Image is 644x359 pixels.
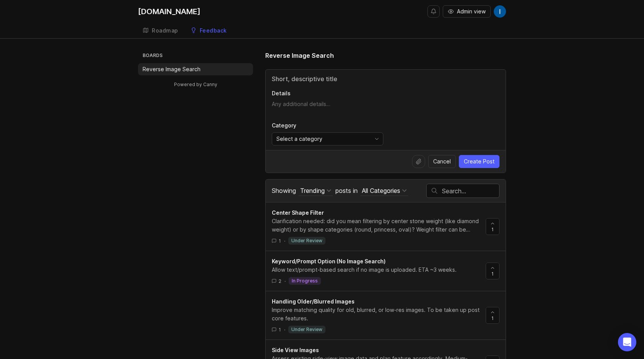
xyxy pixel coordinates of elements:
[486,263,499,279] button: 1
[292,278,318,284] p: in progress
[272,187,296,194] span: Showing
[138,63,253,75] a: Reverse Image Search
[300,186,325,195] div: Trending
[427,5,440,18] button: Notifications
[143,65,200,73] p: Reverse Image Search
[371,136,383,142] svg: toggle icon
[284,238,285,244] div: ·
[299,186,333,196] button: Showing
[138,23,183,39] a: Roadmap
[284,326,285,333] div: ·
[141,51,253,62] h3: Boards
[433,158,451,165] span: Cancel
[491,315,494,321] span: 1
[138,8,200,15] div: [DOMAIN_NAME]
[272,347,319,353] span: Side View Images
[360,186,408,196] button: posts in
[265,51,334,60] h1: Reverse Image Search
[279,326,281,333] span: 1
[494,5,506,18] img: Ismail
[173,80,219,89] a: Powered by Canny
[272,306,480,323] div: Improve matching quality for old, blurred, or low-res images. To be taken up post core features.
[272,258,386,264] span: Keyword/Prompt Option (No Image Search)
[618,333,636,351] div: Open Intercom Messenger
[335,187,358,194] span: posts in
[186,23,232,39] a: Feedback
[279,278,281,284] span: 2
[491,226,494,233] span: 1
[362,186,400,195] div: All Categories
[272,74,499,83] input: Title
[200,28,227,33] div: Feedback
[272,209,324,216] span: Center Shape Filter
[272,209,486,245] a: Center Shape FilterClarification needed: did you mean filtering by center stone weight (like diam...
[291,238,322,244] p: under review
[272,217,480,234] div: Clarification needed: did you mean filtering by center stone weight (like diamond weight) or by s...
[272,122,383,129] p: Category
[428,155,456,168] button: Cancel
[457,8,486,15] span: Admin view
[291,326,322,333] p: under review
[459,155,499,168] button: Create Post
[152,28,178,33] div: Roadmap
[272,90,499,97] p: Details
[279,238,281,244] span: 1
[491,271,494,277] span: 1
[272,266,480,274] div: Allow text/prompt-based search if no image is uploaded. ETA ~3 weeks.
[272,100,499,116] textarea: Details
[272,298,355,305] span: Handling Older/Blurred Images
[272,132,383,145] div: toggle menu
[486,218,499,235] button: 1
[442,187,499,195] input: Search…
[272,257,486,285] a: Keyword/Prompt Option (No Image Search)Allow text/prompt-based search if no image is uploaded. ET...
[464,158,495,165] span: Create Post
[276,135,322,143] span: Select a category
[486,307,499,324] button: 1
[443,5,491,18] button: Admin view
[272,297,486,333] a: Handling Older/Blurred ImagesImprove matching quality for old, blurred, or low-res images. To be ...
[284,278,286,284] div: ·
